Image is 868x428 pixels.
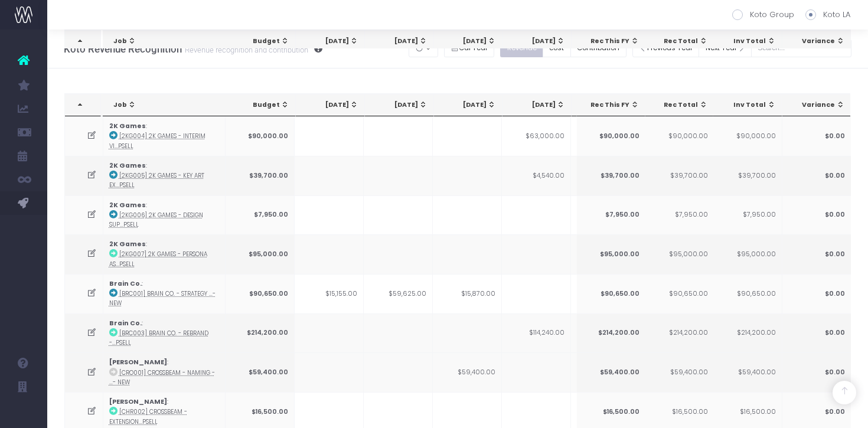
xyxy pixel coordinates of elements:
td: $59,400.00 [576,352,645,392]
div: Inv Total [724,37,776,46]
td: $0.00 [782,313,851,353]
td: : [103,116,226,156]
td: $59,400.00 [713,352,782,392]
div: Rec This FY [588,100,639,110]
td: $15,155.00 [295,274,364,313]
td: $63,000.00 [502,116,571,156]
div: Inv Total [724,100,776,110]
th: Rec Total: activate to sort column ascending [645,30,714,53]
td: $15,870.00 [433,274,502,313]
th: Job: activate to sort column ascending [103,94,229,116]
td: $0.00 [782,274,851,313]
th: Inv Total: activate to sort column ascending [713,30,782,53]
td: : [103,156,226,195]
div: [DATE] [376,37,428,46]
strong: Brain Co. [109,319,142,328]
div: [DATE] [445,37,497,46]
div: Rec Total [656,100,708,110]
td: $27,000.00 [571,116,640,156]
td: $90,650.00 [645,274,714,313]
td: $214,200.00 [576,313,645,353]
label: Koto Group [732,9,794,21]
abbr: [CRO001] Crossbeam - Naming - Brand - New [109,369,215,386]
div: Rec Total [656,37,708,46]
td: : [103,352,226,392]
td: $7,950.00 [226,195,295,235]
label: Koto LA [805,9,850,21]
h3: Koto Revenue Recognition [64,43,322,55]
abbr: [CHR002] Crossbeam - Extension - Brand - Upsell [109,408,187,425]
th: Rec Total: activate to sort column ascending [645,94,714,116]
div: Job [113,100,222,110]
td: $90,000.00 [645,116,714,156]
div: Variance [792,37,844,46]
td: $95,000.00 [713,234,782,274]
div: Budget [237,37,289,46]
td: $0.00 [782,195,851,235]
th: Apr 25: activate to sort column ascending [296,30,365,53]
abbr: [2KG006] 2K Games - Design Support - Brand - Upsell [109,211,203,228]
img: images/default_profile_image.png [15,404,32,422]
td: $59,625.00 [364,274,433,313]
td: $95,000.00 [576,234,645,274]
small: Revenue recognition and contribution [182,43,308,55]
th: Rec This FY: activate to sort column ascending [577,94,646,116]
td: $39,700.00 [713,156,782,195]
th: May 25: activate to sort column ascending [365,30,434,53]
td: $74,460.00 [571,313,640,353]
td: $7,950.00 [645,195,714,235]
th: May 25: activate to sort column ascending [365,94,434,116]
strong: 2K Games [109,161,146,170]
td: : [103,234,226,274]
td: $214,200.00 [226,313,295,353]
th: Inv Total: activate to sort column ascending [713,94,782,116]
th: : activate to sort column descending [65,94,101,116]
td: $90,000.00 [226,116,295,156]
td: $95,000.00 [226,234,295,274]
th: Apr 25: activate to sort column ascending [296,94,365,116]
td: $90,650.00 [226,274,295,313]
div: Variance [792,100,844,110]
td: $214,200.00 [713,313,782,353]
th: Budget: activate to sort column ascending [227,30,296,53]
th: : activate to sort column descending [65,30,101,53]
abbr: [BRC001] Brain Co. - Strategy - Brand - New [109,290,216,307]
td: : [103,313,226,353]
td: $59,400.00 [645,352,714,392]
abbr: [BRC003] Brain Co. - Rebrand - Brand - Upsell [109,329,208,347]
div: [DATE] [513,37,565,46]
td: : [103,274,226,313]
td: $90,650.00 [576,274,645,313]
th: Jul 25: activate to sort column ascending [502,94,572,116]
abbr: [2KG007] 2K Games - Persona Assets - Brand - Upsell [109,250,207,267]
div: Budget [237,100,289,110]
div: [DATE] [445,100,497,110]
td: $0.00 [782,234,851,274]
div: Job [113,37,222,46]
td: $35,160.00 [571,156,640,195]
td: $39,700.00 [226,156,295,195]
td: $7,950.00 [576,195,645,235]
th: Rec This FY: activate to sort column ascending [577,30,646,53]
td: : [103,195,226,235]
div: [DATE] [513,100,565,110]
td: $0.00 [782,352,851,392]
strong: [PERSON_NAME] [109,358,167,367]
td: $4,540.00 [502,156,571,195]
td: $0.00 [782,116,851,156]
div: [DATE] [306,100,358,110]
th: Aug 25: activate to sort column ascending [572,30,641,53]
th: Jun 25: activate to sort column ascending [434,30,503,53]
th: Variance: activate to sort column ascending [782,30,851,53]
abbr: [2KG004] 2K Games - Interim Visual - Brand - Upsell [109,132,205,149]
td: $59,400.00 [433,352,502,392]
div: [DATE] [376,100,428,110]
th: Budget: activate to sort column ascending [227,94,296,116]
strong: 2K Games [109,201,146,210]
th: Job: activate to sort column ascending [103,30,229,53]
th: Variance: activate to sort column ascending [782,94,851,116]
td: $90,000.00 [576,116,645,156]
td: $7,950.00 [713,195,782,235]
strong: [PERSON_NAME] [109,397,167,406]
td: $90,000.00 [713,116,782,156]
